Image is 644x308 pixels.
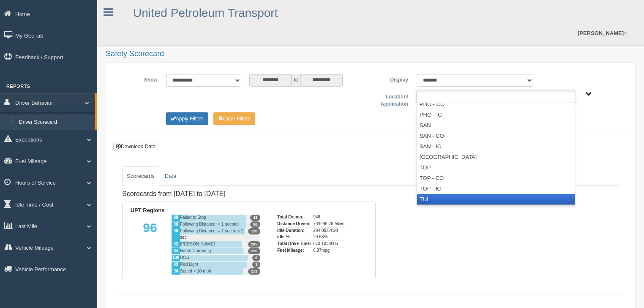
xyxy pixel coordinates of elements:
[277,214,311,221] div: Total Events:
[171,228,180,241] div: 96
[313,214,344,221] div: 948
[122,166,159,186] a: Scorecards
[248,228,260,234] span: 120
[252,262,260,268] span: 3
[277,227,311,234] div: Idle Duration:
[248,268,260,275] span: 211
[313,234,344,240] div: 29.68%
[131,207,165,213] b: UPT Regions
[277,234,311,240] div: Idle %:
[133,6,278,19] a: United Petroleum Transport
[417,162,575,173] li: TOP
[417,141,575,152] li: SAN - IC
[120,74,162,84] label: Show
[171,214,180,221] div: 98
[277,240,311,247] div: Total Drive Time:
[113,142,158,151] button: Download Data
[250,215,260,221] span: 43
[160,166,181,186] a: Data
[292,74,300,87] span: to
[171,268,180,275] div: 94
[277,221,311,227] div: Distance Driven:
[171,254,180,261] div: 100
[313,247,344,254] div: 6.87mpg
[313,240,344,247] div: 673.10:38:05
[313,221,344,227] div: 734296.76 Miles
[417,173,575,183] li: TOP - CO
[248,241,260,248] span: 295
[417,109,575,120] li: PHO - IC
[313,227,344,234] div: 284.05:54:20
[417,183,575,194] li: TOP - IC
[417,131,575,141] li: SAN - CO
[277,247,311,254] div: Fuel Mileage:
[371,74,412,84] label: Display
[248,248,260,254] span: 220
[171,241,180,248] div: 92
[573,21,631,45] a: [PERSON_NAME]
[417,99,575,109] li: PHO - CO
[417,152,575,162] li: [GEOGRAPHIC_DATA]
[122,190,376,198] h4: Scorecards from [DATE] to [DATE]
[129,214,171,275] div: 96
[371,91,412,108] label: Location/ Application
[15,115,95,130] a: Driver Scorecard
[252,255,260,261] span: 0
[171,248,180,254] div: 94
[171,221,180,228] div: 98
[171,261,180,268] div: 99
[417,120,575,131] li: SAN
[250,221,260,228] span: 56
[417,194,575,204] li: TUL
[166,112,208,125] button: Change Filter Options
[213,112,255,125] button: Change Filter Options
